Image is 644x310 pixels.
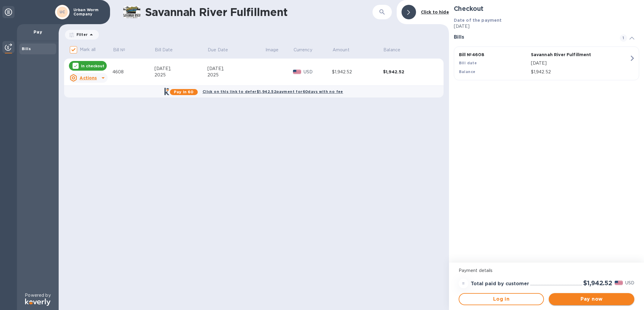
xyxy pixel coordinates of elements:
div: = [459,279,468,288]
button: Bill №4608Savannah River FulfillmentBill date[DATE]Balance$1,942.52 [454,46,639,80]
b: Balance [459,69,476,74]
div: 4608 [112,69,154,75]
h3: Bills [454,34,613,40]
div: $1,942.52 [332,69,383,75]
h3: Total paid by customer [471,281,529,287]
p: Powered by [25,292,50,299]
b: Click to hide [421,10,449,14]
p: Amount [333,47,350,53]
span: Bill Date [155,47,181,53]
h2: Checkout [454,5,639,12]
img: USD [615,281,623,285]
b: Bill date [459,61,477,65]
p: Bill Date [155,47,173,53]
span: Bill № [113,47,133,53]
p: Bill № [113,47,125,53]
p: Mark all [80,46,96,53]
span: Log in [464,296,539,303]
p: Currency [294,47,312,53]
p: Bill № 4608 [459,52,529,58]
p: Filter [74,32,88,37]
img: USD [293,70,301,74]
span: Balance [383,47,408,53]
b: Click on this link to defer $1,942.52 payment for 60 days with no fee [203,89,343,94]
p: In checkout [81,63,104,69]
h1: Savannah River Fulfillment [145,6,372,18]
p: Due Date [208,47,228,53]
p: [DATE] [531,60,629,66]
div: [DATE], [154,66,207,72]
img: Logo [25,299,50,306]
p: USD [304,69,332,75]
p: Pay [22,29,54,35]
p: Urban Worm Company [73,8,104,16]
span: Amount [333,47,357,53]
p: Payment details [459,267,634,274]
b: Bills [22,46,31,51]
p: $1,942.52 [531,69,629,75]
p: Balance [383,47,400,53]
u: Actions [80,75,97,80]
p: USD [625,280,634,286]
span: 1 [620,34,627,42]
button: Pay now [549,293,634,305]
b: UC [60,10,65,14]
p: Image [265,47,279,53]
span: Pay now [554,296,629,303]
button: Log in [459,293,544,305]
p: [DATE] [454,23,639,30]
b: Pay in 60 [174,90,194,94]
h2: $1,942.52 [583,279,612,287]
p: Savannah River Fulfillment [531,52,600,58]
b: Date of the payment [454,18,502,23]
div: 2025 [154,72,207,78]
span: Due Date [208,47,236,53]
div: [DATE], [207,66,265,72]
div: 2025 [207,72,265,78]
div: $1,942.52 [383,69,434,75]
